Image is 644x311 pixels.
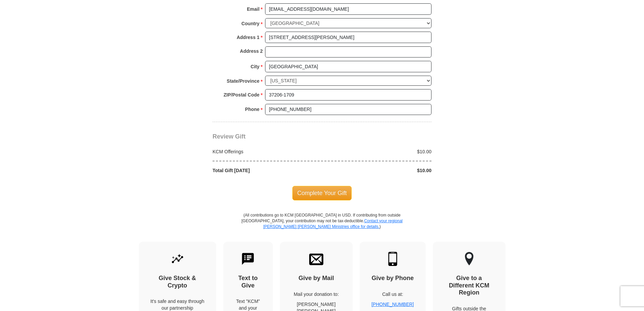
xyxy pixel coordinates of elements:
div: Total Gift [DATE] [209,167,322,174]
h4: Text to Give [235,275,261,289]
img: envelope.svg [309,252,323,266]
a: [PHONE_NUMBER] [372,302,414,307]
img: mobile.svg [386,252,400,266]
strong: Phone [245,105,260,114]
h4: Give to a Different KCM Region [445,275,494,297]
p: Mail your donation to: [292,291,341,298]
div: KCM Offerings [209,148,322,155]
h4: Give by Phone [372,275,414,282]
p: (All contributions go to KCM [GEOGRAPHIC_DATA] in USD. If contributing from outside [GEOGRAPHIC_D... [241,212,403,242]
a: Contact your regional [PERSON_NAME] [PERSON_NAME] Ministries office for details. [263,219,402,229]
strong: Country [241,19,260,28]
h4: Give Stock & Crypto [151,275,204,289]
img: other-region [464,252,474,266]
strong: ZIP/Postal Code [224,90,260,100]
strong: City [251,62,259,71]
strong: Email [247,4,259,14]
strong: Address 1 [237,33,260,42]
div: $10.00 [322,167,435,174]
p: Call us at: [372,291,414,298]
div: $10.00 [322,148,435,155]
img: give-by-stock.svg [170,252,185,266]
strong: Address 2 [240,46,263,56]
strong: State/Province [227,76,259,86]
h4: Give by Mail [292,275,341,282]
span: Review Gift [213,133,246,140]
span: Complete Your Gift [292,186,352,200]
img: text-to-give.svg [241,252,255,266]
